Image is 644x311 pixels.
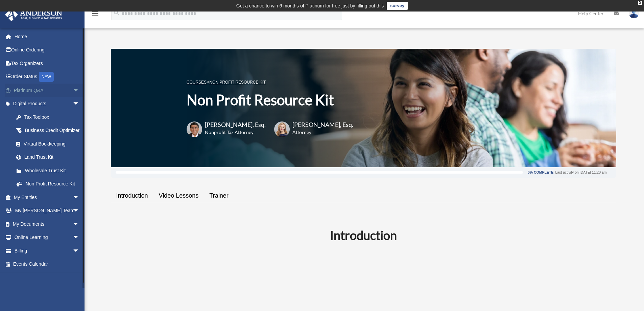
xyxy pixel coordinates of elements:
[73,191,86,204] span: arrow_drop_down
[5,204,90,218] a: My [PERSON_NAME] Teamarrow_drop_down
[5,43,90,57] a: Online Ordering
[9,124,90,137] a: Business Credit Optimizer
[5,30,90,43] a: Home
[9,177,86,191] a: Non Profit Resource Kit
[292,129,345,136] h6: Attorney
[5,97,90,111] a: Digital Productsarrow_drop_down
[236,2,384,10] div: Get a chance to win 6 months of Platinum for free just by filling out this
[5,258,90,271] a: Events Calendar
[73,231,86,245] span: arrow_drop_down
[5,70,90,84] a: Order StatusNEW
[638,1,642,5] div: close
[73,217,86,231] span: arrow_drop_down
[292,120,353,129] h3: [PERSON_NAME], Esq.
[111,186,153,205] a: Introduction
[73,97,86,111] span: arrow_drop_down
[5,231,90,244] a: Online Learningarrow_drop_down
[9,137,90,151] a: Virtual Bookkeeping
[91,12,99,18] a: menu
[187,90,353,110] h1: Non Profit Resource Kit
[5,57,90,70] a: Tax Organizers
[24,126,81,135] div: Business Credit Optimizer
[5,84,90,97] a: Platinum Q&Aarrow_drop_down
[187,121,202,137] img: karim-circle.png
[24,113,81,121] div: Tax Toolbox
[187,78,353,86] p: >
[187,80,207,85] a: COURSES
[205,120,266,129] h3: [PERSON_NAME], Esq.
[9,110,90,124] a: Tax Toolbox
[153,186,204,205] a: Video Lessons
[3,8,64,21] img: Anderson Advisors Platinum Portal
[91,9,99,18] i: menu
[24,180,78,188] div: Non Profit Resource Kit
[629,8,639,18] img: User Pic
[9,164,90,177] a: Wholesale Trust Kit
[205,129,266,136] h6: Nonprofit Tax Attorney
[73,84,86,97] span: arrow_drop_down
[24,166,81,175] div: Wholesale Trust Kit
[274,121,290,137] img: savannah-circle.png
[24,140,81,148] div: Virtual Bookkeeping
[115,227,612,244] h2: Introduction
[528,171,553,174] div: 0% Complete
[555,171,606,174] div: Last activity on [DATE] 11:20 am
[5,217,90,231] a: My Documentsarrow_drop_down
[24,153,81,161] div: Land Trust Kit
[39,72,54,82] div: NEW
[9,151,90,164] a: Land Trust Kit
[387,2,408,10] a: survey
[73,244,86,258] span: arrow_drop_down
[5,191,90,204] a: My Entitiesarrow_drop_down
[209,80,266,85] a: Non Profit Resource Kit
[113,9,120,17] i: search
[204,186,234,205] a: Trainer
[5,244,90,258] a: Billingarrow_drop_down
[73,204,86,218] span: arrow_drop_down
